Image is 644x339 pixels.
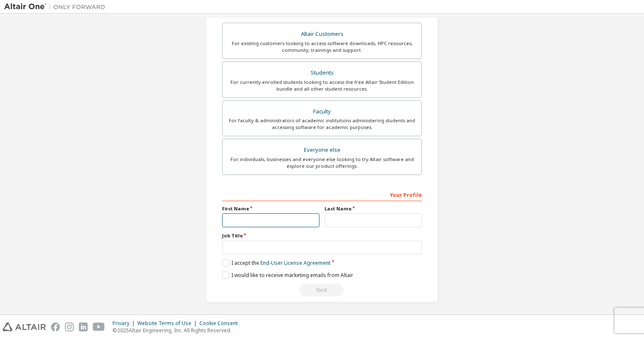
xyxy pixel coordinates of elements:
div: Everyone else [228,144,416,156]
div: Cookie Consent [199,320,243,327]
div: Faculty [228,106,416,118]
div: For individuals, businesses and everyone else looking to try Altair software and explore our prod... [228,156,416,169]
img: instagram.svg [65,323,74,331]
div: Your Profile [222,188,422,201]
img: altair_logo.svg [3,323,46,331]
img: facebook.svg [51,323,60,331]
div: Privacy [113,320,137,327]
div: For faculty & administrators of academic institutions administering students and accessing softwa... [228,117,416,131]
div: Website Terms of Use [137,320,199,327]
div: Altair Customers [228,28,416,40]
label: Job Title [222,232,422,239]
img: Altair One [4,3,110,11]
label: First Name [222,205,319,212]
a: End-User License Agreement [260,259,330,266]
p: © 2025 Altair Engineering, Inc. All Rights Reserved. [113,327,243,334]
div: Read and acccept EULA to continue [222,284,422,296]
div: For existing customers looking to access software downloads, HPC resources, community, trainings ... [228,40,416,54]
div: For currently enrolled students looking to access the free Altair Student Edition bundle and all ... [228,79,416,92]
img: linkedin.svg [79,323,88,331]
label: I would like to receive marketing emails from Altair [222,272,353,279]
label: I accept the [222,259,330,266]
label: Last Name [325,205,422,212]
div: Students [228,67,416,79]
img: youtube.svg [93,323,105,331]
